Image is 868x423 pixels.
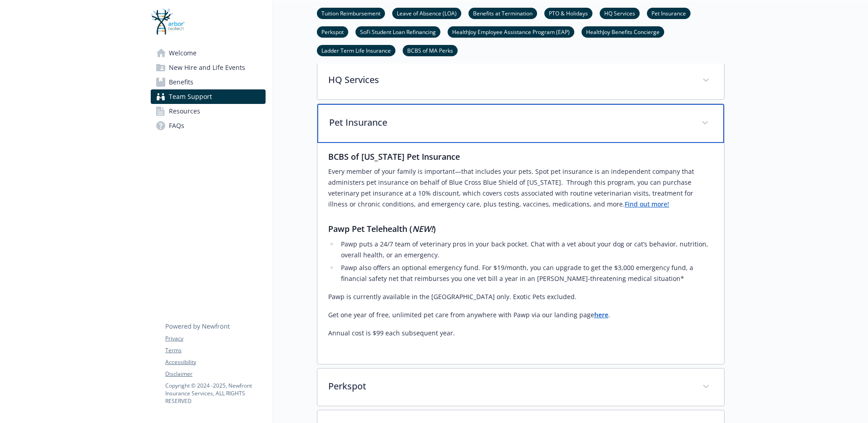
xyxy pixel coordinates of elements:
[448,27,574,36] a: HealthJoy Employee Assistance Program (EAP)
[338,262,713,284] li: Pawp also offers an optional emergency fund. For $19/month, you can upgrade to get the $3,000 eme...
[169,46,197,60] span: Welcome
[151,46,266,60] a: Welcome
[151,75,266,89] a: Benefits
[328,379,691,393] p: Perkspot
[151,60,266,75] a: New Hire and Life Events
[169,118,184,133] span: FAQs
[329,116,690,129] p: Pet Insurance
[328,222,713,235] h3: Pawp Pet Telehealth ( )
[392,9,461,17] a: Leave of Absence (LOA)
[403,46,458,54] a: BCBS of MA Perks
[338,239,713,261] li: Pawp puts a 24/7 team of veterinary pros in your back pocket. Chat with a vet about your dog or c...
[169,104,200,118] span: Resources
[328,328,713,339] p: Annual cost is $99 each subsequent year.
[317,143,724,364] div: Pet Insurance
[165,334,265,343] a: Privacy
[317,27,348,36] a: Perkspot
[165,346,265,354] a: Terms
[317,62,724,99] div: HQ Services
[625,200,669,208] a: Find out more!
[317,369,724,406] div: Perkspot
[328,291,713,302] p: Pawp is currently available in the [GEOGRAPHIC_DATA] only.​ Exotic Pets excluded.
[165,370,265,378] a: Disclaimer
[355,27,440,36] a: SoFi Student Loan Refinancing
[469,9,537,17] a: Benefits at Termination
[317,104,724,143] div: Pet Insurance
[151,118,266,133] a: FAQs
[317,9,385,17] a: Tuition Reimbursement
[151,89,266,104] a: Team Support
[328,166,713,210] p: Every member of your family is important—that includes your pets. Spot pet insurance is an indepe...
[544,9,592,17] a: PTO & Holidays
[328,310,713,320] p: Get one year of free, unlimited pet care from anywhere with Pawp via our landing page . ​
[317,46,395,54] a: Ladder Term Life Insurance
[151,104,266,118] a: Resources
[328,73,691,87] p: HQ Services
[169,75,193,89] span: Benefits
[169,89,212,104] span: Team Support
[328,150,713,163] h3: BCBS of [US_STATE] Pet Insurance
[647,9,690,17] a: Pet Insurance
[412,223,433,234] em: NEW!
[165,382,265,405] p: Copyright © 2024 - 2025 , Newfront Insurance Services, ALL RIGHTS RESERVED
[594,310,608,319] a: here
[169,60,245,75] span: New Hire and Life Events
[165,358,265,366] a: Accessibility
[600,9,640,17] a: HQ Services
[582,27,664,36] a: HealthJoy Benefits Concierge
